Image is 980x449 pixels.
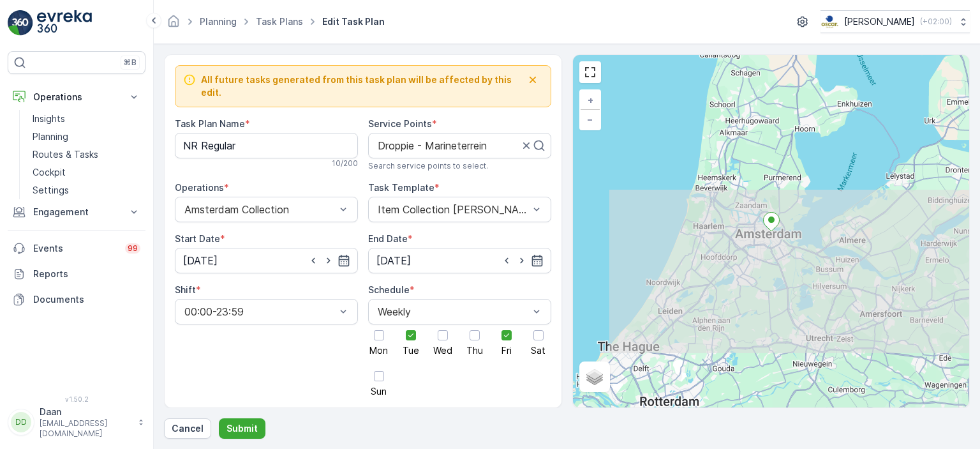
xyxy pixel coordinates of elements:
p: ⌘B [124,57,137,68]
label: Service Points [368,118,432,129]
p: Submit [226,422,258,435]
p: Reports [33,268,140,280]
a: Cockpit [27,164,145,181]
span: Thu [466,346,483,355]
p: ( +02:00 ) [920,17,952,27]
button: Engagement [8,199,145,225]
span: Sun [371,387,387,396]
label: End Date [368,233,408,244]
p: 10 / 200 [332,158,358,169]
label: Start Date [175,233,220,244]
label: Operations [175,182,224,193]
input: dd/mm/yyyy [175,248,358,273]
a: Events99 [8,236,145,261]
button: Operations [8,84,145,110]
span: Edit Task Plan [320,15,387,28]
button: DDDaan[EMAIL_ADDRESS][DOMAIN_NAME] [8,406,145,439]
img: logo [8,10,33,36]
button: [PERSON_NAME](+02:00) [820,10,970,33]
label: Shift [175,284,196,295]
span: v 1.50.2 [8,395,145,403]
div: DD [11,412,31,432]
p: Insights [33,112,65,125]
a: Layers [581,363,609,391]
span: − [587,114,593,125]
button: Submit [219,418,265,439]
span: Tue [403,346,419,355]
a: Insights [27,110,145,128]
label: Schedule [368,284,410,295]
input: dd/mm/yyyy [368,248,551,273]
p: [PERSON_NAME] [844,15,915,28]
a: Planning [200,16,237,27]
p: Cancel [172,422,204,435]
a: Zoom In [581,91,600,110]
p: Documents [33,293,140,306]
span: Mon [369,346,388,355]
a: Planning [27,128,145,146]
p: [EMAIL_ADDRESS][DOMAIN_NAME] [40,418,131,439]
label: Task Plan Name [175,118,245,129]
a: Homepage [167,19,181,30]
button: Cancel [164,418,211,439]
span: Sat [531,346,546,355]
a: View Fullscreen [581,63,600,82]
p: Engagement [33,206,120,218]
span: All future tasks generated from this task plan will be affected by this edit. [201,73,523,99]
label: Route Plan [175,407,223,418]
a: Task Plans [256,16,303,27]
a: Routes & Tasks [27,146,145,164]
p: Routes & Tasks [33,148,98,161]
a: Zoom Out [581,110,600,129]
img: logo_light-DOdMpM7g.png [37,10,92,36]
img: basis-logo_rgb2x.png [820,15,839,29]
span: Fri [501,346,512,355]
span: + [588,95,593,105]
p: Events [33,242,117,255]
a: Reports [8,261,145,287]
p: Planning [33,130,68,143]
p: Operations [33,91,120,103]
label: Task Template [368,182,434,193]
p: Settings [33,184,69,197]
span: Wed [433,346,452,355]
p: 99 [128,243,138,254]
span: Search service points to select. [368,161,488,171]
p: Daan [40,406,131,418]
p: Cockpit [33,166,66,179]
a: Documents [8,287,145,312]
a: Settings [27,181,145,199]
